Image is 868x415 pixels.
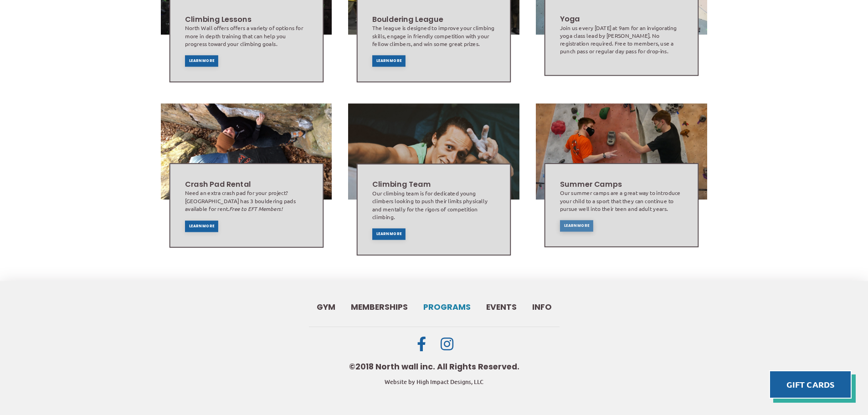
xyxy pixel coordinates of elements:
[535,103,708,200] img: Image
[185,220,218,232] a: Learn More
[564,224,590,228] span: Learn More
[185,24,308,47] div: North Wall offers offers a variety of options for more in depth training that can help you progre...
[376,59,402,63] span: Learn More
[416,296,478,319] a: Programs
[532,303,552,312] span: Info
[189,59,214,63] span: Learn More
[560,220,593,231] a: Learn More
[348,103,519,200] img: Image
[317,303,335,312] span: Gym
[343,296,416,319] a: Memberships
[372,55,406,67] a: Learn More
[372,179,495,190] h2: Climbing Team
[189,225,214,228] span: Learn More
[309,296,343,319] a: Gym
[372,24,495,47] div: The league is designed to improve your climbing skills, engage in friendly competition with your ...
[385,378,483,386] a: Website by High Impact Designs, LLC
[372,228,406,240] a: Learn More
[560,189,683,212] div: Our summer camps are a great way to introduce your child to a sport that they can continue to pur...
[560,14,683,24] h2: Yoga
[524,296,560,319] a: Info
[376,232,402,236] span: Learn More
[185,189,308,213] div: Need an extra crash pad for your project? [GEOGRAPHIC_DATA] has 3 bouldering pads available for r...
[185,179,308,190] h2: Crash Pad Rental
[351,303,408,312] span: Memberships
[160,103,332,200] img: Image
[185,14,308,24] h2: Climbing Lessons
[478,296,524,319] a: Events
[423,303,471,312] span: Programs
[229,205,282,212] em: Free to EFT Members!
[349,361,519,373] div: ©2018 North wall inc. All Rights Reserved.
[372,190,495,220] div: Our climbing team is for dedicated young climbers looking to push their limits physically and men...
[560,179,683,190] h2: Summer Camps
[185,55,218,67] a: Learn More
[486,303,517,312] span: Events
[560,24,683,55] div: Join us every [DATE] at 9am for an invigorating yoga class lead by [PERSON_NAME]. No registration...
[372,14,495,24] h2: Bouldering League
